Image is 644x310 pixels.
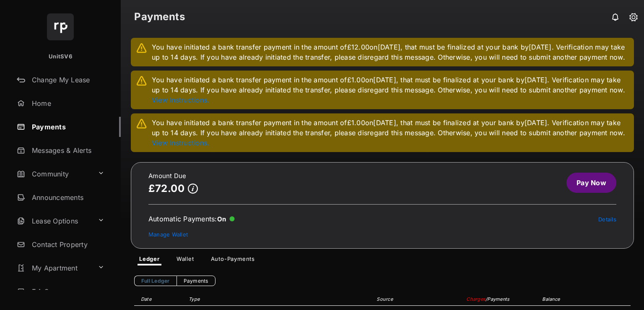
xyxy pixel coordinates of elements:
th: Type [184,293,372,306]
th: Balance [514,293,566,306]
a: View Instructions. [152,96,209,104]
a: Full Ledger [134,276,177,286]
a: Messages & Alerts [13,140,121,160]
a: Ledger [132,255,166,265]
a: Details [598,216,616,223]
a: Community [13,164,94,184]
a: F.A.Q. [13,281,121,302]
div: Automatic Payments : [148,215,235,223]
a: Wallet [170,255,201,265]
p: You have initiated a bank transfer payment in the amount of £12.00 on [DATE] , that must be final... [152,42,630,62]
a: Manage Wallet [148,231,188,238]
a: View Instructions. [152,139,209,147]
a: Payments [177,276,216,286]
a: Announcements [13,187,121,208]
p: £72.00 [148,183,184,194]
a: My Apartment [13,258,94,278]
th: Date [134,293,184,306]
span: / Payments [486,296,509,302]
img: svg+xml;base64,PHN2ZyB4bWxucz0iaHR0cDovL3d3dy53My5vcmcvMjAwMC9zdmciIHdpZHRoPSI2NCIgaGVpZ2h0PSI2NC... [47,13,74,40]
th: Source [372,293,426,306]
p: You have initiated a bank transfer payment in the amount of £1.00 on [DATE] , that must be finali... [152,75,630,105]
a: Home [13,93,121,113]
a: Lease Options [13,211,94,231]
a: Contact Property [13,234,121,255]
a: Auto-Payments [204,255,262,265]
span: On [217,215,226,223]
p: You have initiated a bank transfer payment in the amount of £1.00 on [DATE] , that must be finali... [152,118,630,148]
a: Change My Lease [13,70,121,90]
h2: Amount Due [148,173,198,179]
a: Payments [13,117,121,137]
span: Charges [466,296,486,302]
strong: Payments [134,12,185,22]
p: UnitSV6 [49,53,72,61]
